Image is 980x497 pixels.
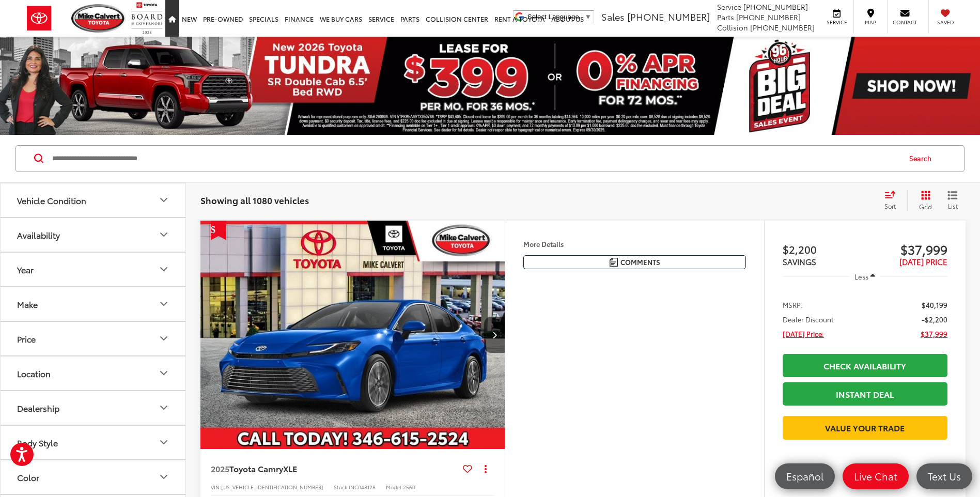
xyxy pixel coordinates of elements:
[17,368,51,378] div: Location
[585,13,592,21] span: ▼
[1,356,186,390] button: LocationLocation
[349,483,376,491] span: INC048128
[158,471,170,483] div: Color
[893,19,917,26] span: Contact
[211,483,221,491] span: VIN:
[859,19,882,26] span: Map
[403,483,415,491] span: 2560
[523,255,746,269] button: Comments
[1,183,186,217] button: Vehicle ConditionVehicle Condition
[158,298,170,310] div: Make
[17,230,60,240] div: Availability
[843,463,909,489] a: Live Chat
[783,354,947,377] a: Check Availability
[743,2,808,12] span: [PHONE_NUMBER]
[200,194,309,206] span: Showing all 1080 vehicles
[17,334,36,344] div: Price
[200,221,506,450] img: 2025 Toyota Camry XLE
[1,426,186,459] button: Body StyleBody Style
[849,470,903,483] span: Live Chat
[865,241,947,257] span: $37,999
[783,329,824,339] span: [DATE] Price:
[229,462,283,474] span: Toyota Camry
[523,240,746,247] h4: More Details
[736,12,801,22] span: [PHONE_NUMBER]
[200,221,506,449] a: 2025 Toyota Camry XLE2025 Toyota Camry XLE2025 Toyota Camry XLE2025 Toyota Camry XLE
[825,19,848,26] span: Service
[601,10,625,23] span: Sales
[783,256,816,267] span: SAVINGS
[158,401,170,414] div: Dealership
[221,483,323,491] span: [US_VEHICLE_IDENTIFICATION_NUMBER]
[476,459,494,477] button: Actions
[200,221,506,449] div: 2025 Toyota Camry XLE 0
[783,300,803,310] span: MSRP:
[923,470,966,483] span: Text Us
[1,322,186,355] button: PricePrice
[907,190,940,211] button: Grid View
[386,483,403,491] span: Model:
[1,460,186,494] button: ColorColor
[620,257,660,267] span: Comments
[158,263,170,275] div: Year
[916,463,972,489] a: Text Us
[484,317,505,353] button: Next image
[1,391,186,425] button: DealershipDealership
[783,314,834,324] span: Dealer Discount
[879,190,907,211] button: Select sort value
[211,221,226,240] span: Get Price Drop Alert
[485,464,487,473] span: dropdown dots
[899,146,946,172] button: Search
[940,190,966,211] button: List View
[934,19,957,26] span: Saved
[717,22,748,33] span: Collision
[922,300,947,310] span: $40,199
[17,265,34,274] div: Year
[283,462,297,474] span: XLE
[854,272,868,281] span: Less
[922,314,947,324] span: -$2,200
[750,22,815,33] span: [PHONE_NUMBER]
[17,403,59,413] div: Dealership
[17,299,38,309] div: Make
[211,462,229,474] span: 2025
[775,463,835,489] a: Español
[899,256,947,267] span: [DATE] PRICE
[71,4,126,33] img: Mike Calvert Toyota
[783,416,947,439] a: Value Your Trade
[781,470,829,483] span: Español
[783,241,865,257] span: $2,200
[1,253,186,286] button: YearYear
[17,472,39,482] div: Color
[158,228,170,241] div: Availability
[334,483,349,491] span: Stock:
[211,463,459,474] a: 2025Toyota CamryXLE
[17,438,58,447] div: Body Style
[610,258,618,267] img: Comments
[158,436,170,448] div: Body Style
[1,218,186,252] button: AvailabilityAvailability
[850,267,881,286] button: Less
[884,201,896,210] span: Sort
[627,10,710,23] span: [PHONE_NUMBER]
[1,287,186,321] button: MakeMake
[783,382,947,406] a: Instant Deal
[51,146,899,171] input: Search by Make, Model, or Keyword
[17,195,86,205] div: Vehicle Condition
[158,332,170,345] div: Price
[158,194,170,206] div: Vehicle Condition
[158,367,170,379] div: Location
[717,2,741,12] span: Service
[717,12,734,22] span: Parts
[947,201,958,210] span: List
[919,202,932,211] span: Grid
[921,329,947,339] span: $37,999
